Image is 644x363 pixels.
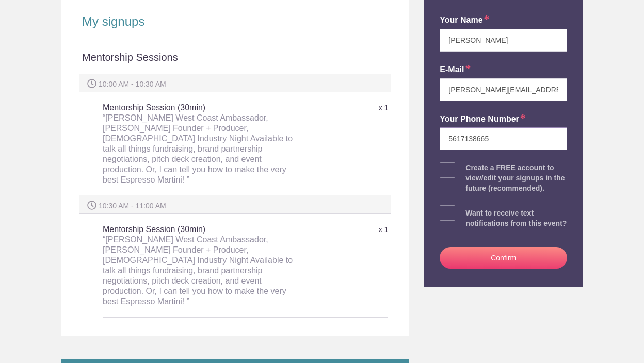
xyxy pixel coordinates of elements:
[87,201,96,210] img: Spot time
[82,14,388,29] h2: My signups
[103,219,293,312] h5: Mentorship Session (30min)
[103,97,293,190] h5: Mentorship Session (30min)
[79,74,391,92] div: 10:00 AM - 10:30 AM
[82,50,388,74] div: Mentorship Sessions
[440,64,471,76] label: E-mail
[79,195,391,214] div: 10:30 AM - 11:00 AM
[465,208,567,228] div: Want to receive text notifications from this event?
[440,247,567,269] button: Confirm
[440,29,567,52] input: e.g. Julie Farrell
[103,235,293,307] div: “[PERSON_NAME] West Coast Ambassador, [PERSON_NAME] Founder + Producer, [DEMOGRAPHIC_DATA] Indust...
[440,113,526,125] label: Your Phone Number
[440,127,567,150] input: e.g. +14155552671
[87,79,96,88] img: Spot time
[293,221,388,239] div: x 1
[293,99,388,117] div: x 1
[465,162,567,193] div: Create a FREE account to view/edit your signups in the future (recommended).
[440,78,567,101] input: e.g. julie@gmail.com
[440,14,489,26] label: your name
[103,113,293,185] div: “[PERSON_NAME] West Coast Ambassador, [PERSON_NAME] Founder + Producer, [DEMOGRAPHIC_DATA] Indust...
